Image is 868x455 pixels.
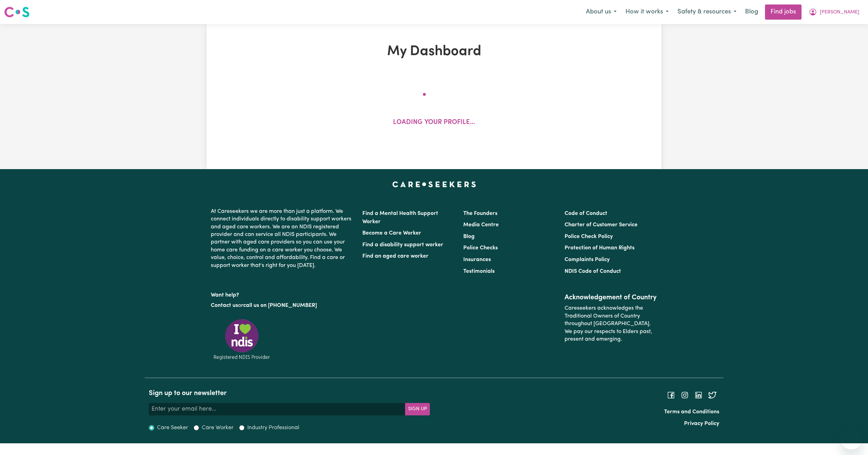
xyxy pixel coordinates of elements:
a: Careseekers logo [4,4,30,20]
span: [PERSON_NAME] [820,9,859,16]
a: Privacy Policy [684,421,719,426]
a: NDIS Code of Conduct [565,269,621,274]
button: Subscribe [405,403,430,415]
a: Insurances [463,257,491,262]
a: Follow Careseekers on Twitter [708,392,716,398]
a: Find jobs [765,4,802,20]
a: Protection of Human Rights [565,245,634,251]
iframe: Button to launch messaging window, conversation in progress [840,427,862,449]
p: or [211,299,354,312]
button: My Account [804,5,864,19]
p: Careseekers acknowledges the Traditional Owners of Country throughout [GEOGRAPHIC_DATA]. We pay o... [565,302,657,346]
a: Find an aged care worker [362,254,428,259]
input: Enter your email here... [149,403,405,415]
a: The Founders [463,211,497,216]
img: Careseekers logo [4,6,30,18]
label: Care Worker [202,424,234,432]
a: Police Checks [463,245,498,251]
a: Follow Careseekers on LinkedIn [694,392,703,398]
a: call us on [PHONE_NUMBER] [243,303,317,308]
p: At Careseekers we are more than just a platform. We connect individuals directly to disability su... [211,205,354,272]
p: Want help? [211,289,354,299]
a: Find a disability support worker [362,242,443,248]
img: Registered NDIS provider [211,318,273,361]
a: Find a Mental Health Support Worker [362,211,438,225]
a: Follow Careseekers on Facebook [667,392,675,398]
h1: My Dashboard [287,43,581,60]
a: Testimonials [463,269,495,274]
a: Complaints Policy [565,257,610,262]
button: Safety & resources [673,5,741,19]
a: Contact us [211,303,238,308]
label: Industry Professional [247,424,299,432]
a: Become a Care Worker [362,230,421,236]
button: How it works [621,5,673,19]
a: Blog [741,4,762,20]
a: Police Check Policy [565,234,613,239]
a: Careseekers home page [392,182,476,187]
label: Care Seeker [157,424,188,432]
h2: Sign up to our newsletter [149,389,430,397]
a: Charter of Customer Service [565,222,638,228]
h2: Acknowledgement of Country [565,293,657,302]
button: About us [581,5,621,19]
a: Blog [463,234,475,239]
a: Media Centre [463,222,499,228]
a: Terms and Conditions [664,409,719,415]
a: Follow Careseekers on Instagram [681,392,689,398]
p: Loading your profile... [393,118,475,128]
a: Code of Conduct [565,211,607,216]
